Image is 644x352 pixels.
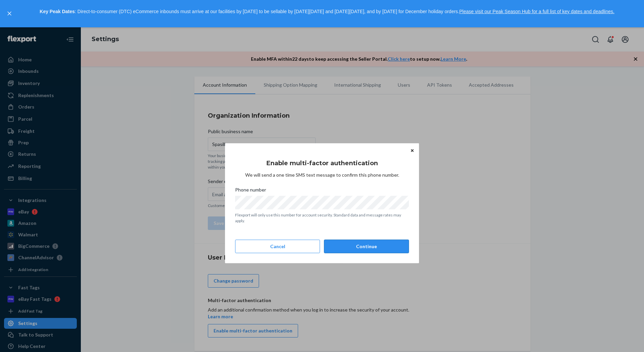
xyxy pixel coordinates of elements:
h3: Enable multi-factor authentication [266,159,378,168]
a: Please visit our Peak Season Hub for a full list of key dates and deadlines. [459,9,614,14]
button: Close [409,147,416,154]
button: close, [6,10,13,17]
strong: Key Peak Dates [40,9,75,14]
button: Continue [324,240,409,253]
span: Phone number [235,186,266,196]
div: We will send a one time SMS text message to confirm this phone number. [235,153,409,178]
p: : Direct-to-consumer (DTC) eCommerce inbounds must arrive at our facilities by [DATE] to be sella... [16,6,638,18]
span: Chat [15,5,29,11]
button: Cancel [235,240,320,253]
p: Flexport will only use this number for account security. Standard data and message rates may apply. [235,212,409,224]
